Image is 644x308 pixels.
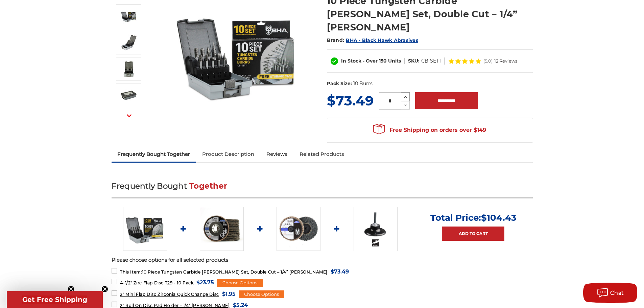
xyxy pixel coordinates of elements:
[112,256,533,264] p: Please choose options for all selected products
[22,295,87,304] span: Get Free Shipping
[421,57,441,65] dd: CB-SET1
[430,212,516,223] p: Total Price:
[379,58,387,64] span: 150
[331,267,349,276] span: $73.49
[408,57,420,65] dt: SKU:
[363,58,378,64] span: - Over
[120,292,219,297] span: 2" Mini Flap Disc Zirconia Quick Change Disc
[120,269,328,275] span: 10 Piece Tungsten Carbide [PERSON_NAME] Set, Double Cut – 1/4” [PERSON_NAME]
[327,92,374,109] span: $73.49
[481,212,516,223] span: $104.43
[7,291,103,308] div: Get Free ShippingClose teaser
[346,37,418,43] a: BHA - Black Hawk Abrasives
[583,283,637,303] button: Chat
[353,80,373,87] dd: 10 Burrs
[120,303,230,308] span: 2" Roll On Disc Pad Holder - 1/4" [PERSON_NAME]
[293,147,350,162] a: Related Products
[189,181,227,191] span: Together
[373,123,486,137] span: Free Shipping on orders over $149
[120,61,137,77] img: carbide bit pack
[120,87,137,104] img: burs for metal grinding pack
[341,58,361,64] span: In Stock
[196,278,214,287] span: $23.75
[120,8,137,25] img: BHA Carbide Burr 10 Piece Set, Double Cut with 1/4" Shanks
[327,37,344,43] span: Brand:
[483,59,493,63] span: (5.0)
[120,34,137,51] img: 10 piece tungsten carbide double cut burr kit
[120,280,193,285] span: 4-1/2" Zirc Flap Disc T29 - 10 Pack
[494,59,517,63] span: 12 Reviews
[123,207,167,251] img: BHA Carbide Burr 10 Piece Set, Double Cut with 1/4" Shanks
[260,147,293,162] a: Reviews
[222,289,236,299] span: $1.95
[327,80,352,87] dt: Pack Size:
[120,269,142,275] strong: This Item:
[610,290,624,296] span: Chat
[217,279,263,287] div: Choose Options
[68,286,74,292] button: Close teaser
[442,227,504,241] a: Add to Cart
[101,286,108,292] button: Close teaser
[121,109,137,123] button: Next
[112,147,196,162] a: Frequently Bought Together
[196,147,260,162] a: Product Description
[388,58,401,64] span: Units
[239,290,284,299] div: Choose Options
[112,181,187,191] span: Frequently Bought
